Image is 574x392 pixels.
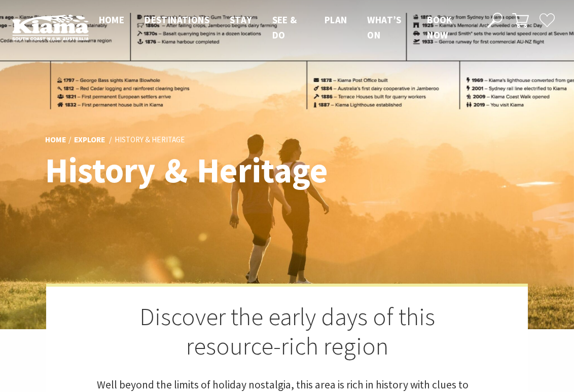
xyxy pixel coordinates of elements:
[45,151,332,189] h1: History & Heritage
[145,14,209,26] span: Destinations
[99,14,125,26] span: Home
[427,14,452,41] span: Book now
[325,14,347,26] span: Plan
[367,14,401,41] span: What’s On
[89,12,476,43] nav: Main Menu
[74,135,105,145] a: Explore
[115,134,185,146] li: History & Heritage
[272,14,297,41] span: See & Do
[230,14,252,26] span: Stay
[97,302,477,361] h2: Discover the early days of this resource-rich region
[12,14,89,41] img: Kiama Logo
[45,135,66,145] a: Home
